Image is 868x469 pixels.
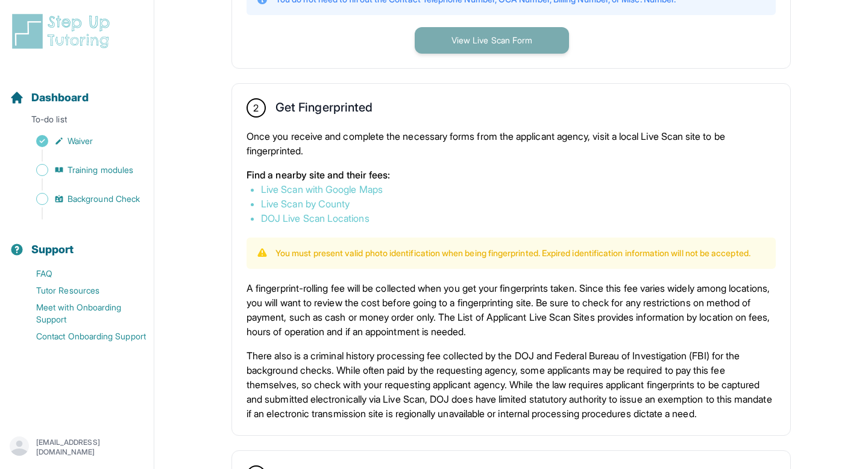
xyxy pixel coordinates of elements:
img: logo [10,12,117,51]
a: Waiver [10,133,154,150]
h2: Get Fingerprinted [275,100,373,119]
a: Tutor Resources [10,282,154,299]
p: There also is a criminal history processing fee collected by the DOJ and Federal Bureau of Invest... [247,348,776,421]
button: Dashboard [5,70,149,111]
a: DOJ Live Scan Locations [261,212,370,224]
p: You must present valid photo identification when being fingerprinted. Expired identification info... [275,247,750,259]
p: [EMAIL_ADDRESS][DOMAIN_NAME] [36,438,144,457]
p: To-do list [5,113,149,130]
a: Live Scan by County [261,198,350,210]
span: Training modules [68,164,133,176]
a: Dashboard [10,89,89,106]
button: Support [5,222,149,263]
span: 2 [253,101,259,115]
p: Once you receive and complete the necessary forms from the applicant agency, visit a local Live S... [247,129,776,158]
a: View Live Scan Form [415,34,569,46]
a: Meet with Onboarding Support [10,299,154,328]
button: View Live Scan Form [415,27,569,54]
span: Dashboard [31,89,89,106]
a: Background Check [10,190,154,207]
a: Training modules [10,162,154,178]
a: FAQ [10,265,154,282]
button: [EMAIL_ADDRESS][DOMAIN_NAME] [10,436,144,458]
span: Waiver [68,135,93,147]
span: Support [31,241,74,258]
p: Find a nearby site and their fees: [247,168,776,182]
p: A fingerprint-rolling fee will be collected when you get your fingerprints taken. Since this fee ... [247,281,776,339]
span: Background Check [68,193,140,205]
a: Live Scan with Google Maps [261,183,383,195]
a: Contact Onboarding Support [10,328,154,345]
